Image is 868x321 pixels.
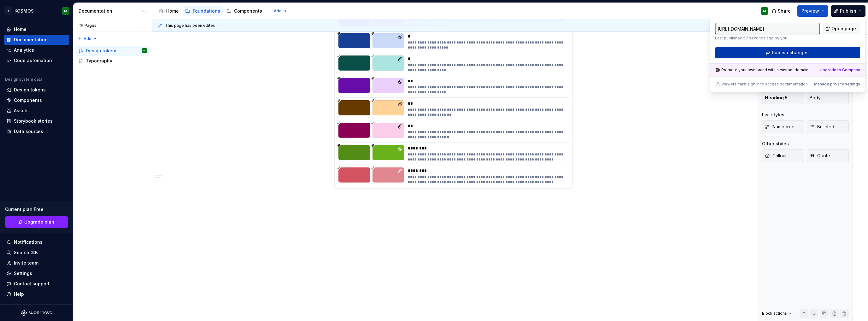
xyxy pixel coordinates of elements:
div: Search ⌘K [14,249,38,256]
div: Components [14,97,42,103]
div: Documentation [14,37,48,43]
div: Typography [86,58,112,64]
div: Notifications [14,239,43,245]
button: Body [807,91,849,104]
div: Page tree [76,46,150,66]
button: XKOSMOSM [1,4,72,18]
a: Assets [4,106,69,116]
button: Publish changes [715,47,860,58]
a: Data sources [4,126,69,137]
div: Assets [14,108,29,114]
div: Contact support [14,281,50,287]
button: Help [4,289,69,299]
div: Design tokens [86,48,118,54]
div: Design tokens [14,87,46,93]
div: Settings [14,270,32,277]
span: Open page [831,26,856,32]
a: Settings [4,268,69,278]
p: Last published 57 seconds ago by you. [715,36,820,41]
span: Add [274,9,282,14]
span: Upgrade plan [24,219,54,225]
span: Body [810,95,821,101]
a: Foundations [183,6,223,16]
button: Contact support [4,279,69,289]
a: Design tokens [4,85,69,95]
a: Invite team [4,258,69,268]
div: Home [14,26,26,32]
div: Pages [76,23,97,28]
a: Components [4,95,69,105]
div: M [144,48,145,54]
div: Current plan : Free [5,206,68,213]
a: Upgrade plan [5,216,68,228]
div: Block actions [762,311,787,316]
span: Bulleted [810,124,834,130]
div: Other styles [762,141,789,147]
div: Help [14,291,24,297]
button: Numbered [762,120,804,133]
p: Viewers must sign in to access documentation. [721,82,809,87]
span: Preview [801,8,819,14]
button: Search ⌘K [4,248,69,258]
div: Foundations [193,8,220,14]
button: Manage privacy settings [814,82,860,87]
button: Bulleted [807,120,849,133]
a: Components [224,6,265,16]
span: Numbered [765,124,795,130]
div: Page tree [156,5,265,17]
div: KOSMOS [15,8,34,14]
div: Block actions [762,309,793,318]
div: Components [234,8,262,14]
div: M [64,9,67,14]
a: Analytics [4,45,69,55]
button: Callout [762,149,804,162]
button: Heading 5 [762,91,804,104]
button: Publish [831,5,865,17]
button: Notifications [4,237,69,247]
div: Analytics [14,47,34,53]
span: Add [84,36,91,41]
div: Design system data [5,77,42,82]
div: List styles [762,112,784,118]
span: Share [778,8,791,14]
div: M [763,9,766,14]
button: Add [76,34,99,43]
a: Home [156,6,181,16]
svg: Supernova Logo [21,310,52,316]
span: This page has been edited. [165,23,216,28]
button: Add [266,7,290,15]
a: Typography [76,56,150,66]
span: Heading 5 [765,95,788,101]
a: Documentation [4,35,69,45]
span: Publish [840,8,856,14]
button: Share [769,5,795,17]
div: Invite team [14,260,38,266]
a: Open page [822,23,860,34]
span: Callout [765,153,787,159]
div: X [4,7,12,15]
div: Data sources [14,128,43,135]
div: Storybook stories [14,118,53,124]
div: Code automation [14,57,52,64]
div: Promote your own brand with a custom domain. [715,67,809,73]
div: Home [166,8,179,14]
div: Documentation [79,8,138,14]
span: Quote [810,153,830,159]
button: Quote [807,149,849,162]
button: Preview [797,5,828,17]
a: Code automation [4,55,69,66]
a: Design tokensM [76,46,150,56]
a: Upgrade to Company [820,67,860,73]
span: Publish changes [772,50,809,56]
a: Home [4,24,69,34]
a: Storybook stories [4,116,69,126]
